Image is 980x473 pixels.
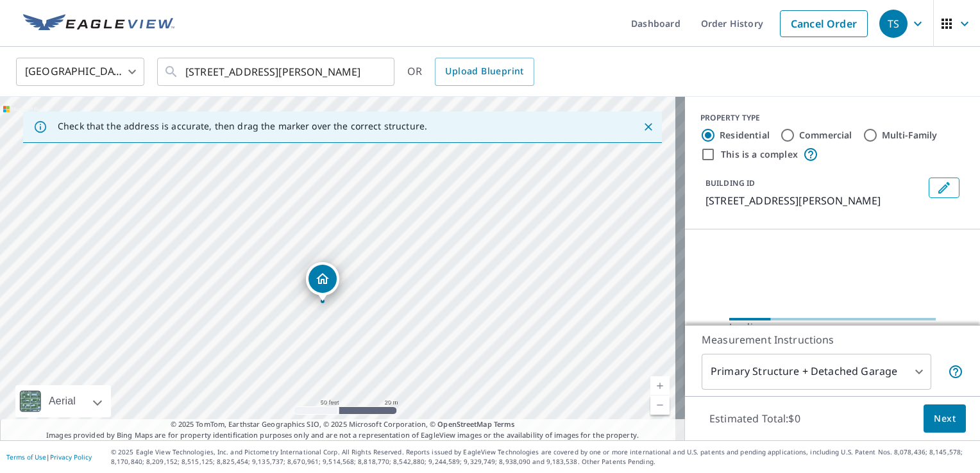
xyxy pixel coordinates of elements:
[111,447,974,467] p: © 2025 Eagle View Technologies, Inc. and Pictometry International Corp. All Rights Reserved. Repo...
[6,452,46,461] a: Terms of Use
[702,354,931,390] div: Primary Structure + Detached Garage
[705,178,755,188] p: BUILDING ID
[50,452,92,461] a: Privacy Policy
[185,54,368,90] input: Search by address or latitude-longitude
[924,404,966,433] button: Next
[650,376,670,395] a: Current Level 19, Zoom In
[23,14,174,33] img: EV Logo
[879,10,908,38] div: TS
[435,58,534,86] a: Upload Blueprint
[306,262,339,302] div: Dropped pin, building 1, Residential property, 10891 Fry Rd Edinboro, PA 16412
[780,10,868,37] a: Cancel Order
[6,453,92,461] p: |
[640,119,657,135] button: Close
[721,148,798,161] label: This is a complex
[15,385,111,417] div: Aerial
[45,385,80,417] div: Aerial
[407,58,534,86] div: OR
[934,411,956,427] span: Next
[720,129,770,142] label: Residential
[171,419,515,430] span: © 2025 TomTom, Earthstar Geographics SIO, © 2025 Microsoft Corporation, ©
[705,193,924,208] p: [STREET_ADDRESS][PERSON_NAME]
[437,419,491,429] a: OpenStreetMap
[799,129,852,142] label: Commercial
[699,404,811,433] p: Estimated Total: $0
[882,129,938,142] label: Multi-Family
[948,364,963,379] span: Your report will include the primary structure and a detached garage if one exists.
[16,54,144,90] div: [GEOGRAPHIC_DATA]
[650,395,670,415] a: Current Level 19, Zoom Out
[702,332,963,347] p: Measurement Instructions
[58,120,427,132] p: Check that the address is accurate, then drag the marker over the correct structure.
[700,112,965,124] div: PROPERTY TYPE
[445,63,523,79] span: Upload Blueprint
[929,178,959,198] button: Edit building 1
[494,419,515,429] a: Terms
[729,320,936,333] div: Loading…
